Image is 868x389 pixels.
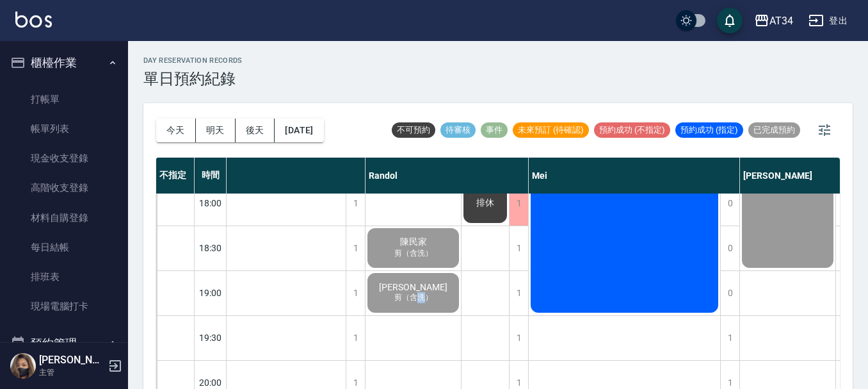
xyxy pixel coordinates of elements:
[392,124,435,136] span: 不可預約
[769,13,793,29] div: AT34
[529,158,740,194] div: Mei
[195,181,227,226] div: 18:00
[195,315,227,360] div: 19:30
[749,8,798,34] button: AT34
[156,158,195,194] div: 不指定
[346,316,365,360] div: 1
[513,124,589,136] span: 未來預訂 (待確認)
[474,197,497,209] span: 排休
[720,316,739,360] div: 1
[5,292,123,321] a: 現場電腦打卡
[803,9,853,33] button: 登出
[156,119,196,142] button: 今天
[5,233,123,262] a: 每日結帳
[392,248,435,259] span: 剪（含洗）
[143,70,243,88] h3: 單日預約紀錄
[196,119,236,142] button: 明天
[275,119,323,142] button: [DATE]
[720,181,739,226] div: 0
[717,8,743,33] button: save
[376,282,450,292] span: [PERSON_NAME]
[5,144,123,173] a: 現金收支登錄
[481,124,508,136] span: 事件
[509,226,528,270] div: 1
[509,271,528,315] div: 1
[594,124,670,136] span: 預約成功 (不指定)
[39,367,104,378] p: 主管
[5,203,123,233] a: 材料自購登錄
[15,12,52,28] img: Logo
[5,327,123,360] button: 預約管理
[195,270,227,315] div: 19:00
[720,271,739,315] div: 0
[366,158,529,194] div: Randol
[5,262,123,292] a: 排班表
[5,85,123,114] a: 打帳單
[154,158,366,194] div: [PERSON_NAME]
[5,46,123,79] button: 櫃檯作業
[748,124,800,136] span: 已完成預約
[346,181,365,226] div: 1
[236,119,275,142] button: 後天
[398,236,430,248] span: 陳民家
[143,56,243,65] h2: day Reservation records
[675,124,743,136] span: 預約成功 (指定)
[740,158,855,194] div: [PERSON_NAME]
[195,226,227,270] div: 18:30
[392,292,435,303] span: 剪（含洗）
[39,354,104,367] h5: [PERSON_NAME]
[509,316,528,360] div: 1
[10,353,36,379] img: Person
[509,181,528,226] div: 1
[195,158,227,194] div: 時間
[5,173,123,203] a: 高階收支登錄
[346,226,365,270] div: 1
[720,226,739,270] div: 0
[5,114,123,144] a: 帳單列表
[346,271,365,315] div: 1
[440,124,476,136] span: 待審核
